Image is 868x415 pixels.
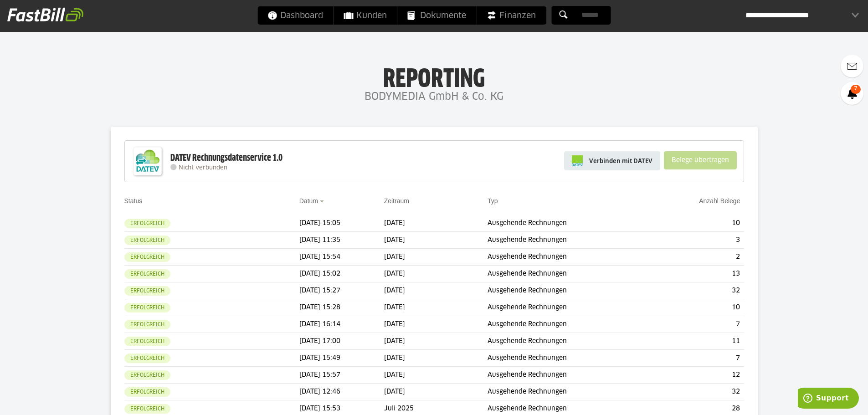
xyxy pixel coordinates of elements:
td: [DATE] 17:00 [299,333,384,350]
a: Finanzen [477,6,546,25]
sl-badge: Erfolgreich [124,303,170,313]
td: Ausgehende Rechnungen [488,367,651,384]
sl-badge: Erfolgreich [124,236,170,245]
a: Verbinden mit DATEV [564,151,660,170]
sl-badge: Erfolgreich [124,286,170,296]
td: 32 [651,282,744,299]
td: [DATE] [384,350,488,367]
td: 32 [651,384,744,400]
sl-badge: Erfolgreich [124,320,170,329]
td: 11 [651,333,744,350]
td: Ausgehende Rechnungen [488,215,651,232]
a: Zeitraum [384,197,409,205]
span: Dashboard [267,6,323,25]
a: 7 [841,82,863,105]
sl-badge: Erfolgreich [124,252,170,262]
td: 2 [651,249,744,266]
td: Ausgehende Rechnungen [488,384,651,400]
td: [DATE] 16:14 [299,316,384,333]
h1: Reporting [91,64,777,88]
td: [DATE] 15:02 [299,266,384,282]
td: [DATE] [384,232,488,249]
span: 7 [851,85,861,94]
a: Typ [488,197,498,205]
div: DATEV Rechnungsdatenservice 1.0 [170,152,282,164]
td: [DATE] [384,299,488,316]
a: Kunden [334,6,397,25]
td: Ausgehende Rechnungen [488,249,651,266]
td: [DATE] [384,367,488,384]
td: Ausgehende Rechnungen [488,282,651,299]
td: [DATE] [384,316,488,333]
sl-badge: Erfolgreich [124,404,170,414]
td: [DATE] [384,266,488,282]
td: [DATE] [384,384,488,400]
td: [DATE] 15:54 [299,249,384,266]
td: [DATE] 15:05 [299,215,384,232]
td: 7 [651,316,744,333]
td: [DATE] [384,215,488,232]
sl-badge: Erfolgreich [124,354,170,363]
a: Dashboard [257,6,333,25]
sl-badge: Erfolgreich [124,370,170,380]
a: Datum [299,197,318,205]
td: [DATE] 15:27 [299,282,384,299]
td: 10 [651,215,744,232]
img: DATEV-Datenservice Logo [129,143,166,179]
sl-badge: Erfolgreich [124,387,170,397]
td: [DATE] 11:35 [299,232,384,249]
td: 10 [651,299,744,316]
span: Verbinden mit DATEV [589,156,652,165]
img: pi-datev-logo-farbig-24.svg [572,155,583,166]
a: Dokumente [397,6,476,25]
td: Ausgehende Rechnungen [488,299,651,316]
td: [DATE] 12:46 [299,384,384,400]
img: sort_desc.gif [320,200,326,202]
sl-badge: Erfolgreich [124,219,170,228]
a: Status [124,197,143,205]
a: Anzahl Belege [699,197,740,205]
span: Kunden [344,6,387,25]
sl-badge: Erfolgreich [124,337,170,346]
td: Ausgehende Rechnungen [488,350,651,367]
td: Ausgehende Rechnungen [488,333,651,350]
iframe: Öffnet ein Widget, in dem Sie weitere Informationen finden [798,388,859,410]
img: fastbill_logo_white.png [7,7,83,22]
sl-badge: Erfolgreich [124,269,170,279]
td: [DATE] 15:28 [299,299,384,316]
sl-button: Belege übertragen [664,151,737,169]
span: Dokumente [407,6,466,25]
td: [DATE] [384,282,488,299]
td: Ausgehende Rechnungen [488,266,651,282]
td: 7 [651,350,744,367]
td: Ausgehende Rechnungen [488,232,651,249]
td: [DATE] [384,333,488,350]
td: 3 [651,232,744,249]
td: [DATE] [384,249,488,266]
td: [DATE] 15:57 [299,367,384,384]
td: Ausgehende Rechnungen [488,316,651,333]
td: [DATE] 15:49 [299,350,384,367]
span: Nicht verbunden [179,165,227,171]
td: 13 [651,266,744,282]
span: Finanzen [487,6,536,25]
td: 12 [651,367,744,384]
